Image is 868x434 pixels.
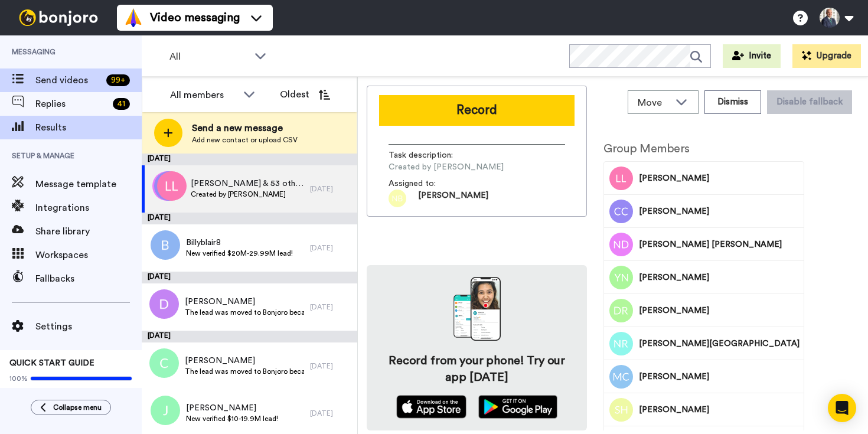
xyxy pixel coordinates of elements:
[609,332,633,355] img: Image of Namrata Randhawa
[53,403,102,412] span: Collapse menu
[9,374,28,383] span: 100%
[142,272,357,283] div: [DATE]
[185,355,305,367] span: [PERSON_NAME]
[310,184,351,194] div: [DATE]
[150,9,240,26] span: Video messaging
[35,97,108,111] span: Replies
[35,177,142,191] span: Message template
[723,44,781,68] button: Invite
[478,395,558,419] img: playstore
[310,243,351,253] div: [DATE]
[9,359,94,367] span: QUICK START GUIDE
[186,414,278,423] span: New verified $10-19.9M lead!
[453,277,501,341] img: download
[192,135,298,145] span: Add new contact or upload CSV
[396,395,466,419] img: appstore
[639,371,800,383] span: [PERSON_NAME]
[152,171,182,201] img: nd.png
[106,74,130,86] div: 99 +
[639,305,800,316] span: [PERSON_NAME]
[142,331,357,342] div: [DATE]
[35,248,142,262] span: Workspaces
[389,178,471,190] span: Assigned to:
[185,308,305,317] span: The lead was moved to Bonjoro because they don't have a phone number.
[35,120,142,135] span: Results
[310,409,351,418] div: [DATE]
[191,190,304,199] span: Created by [PERSON_NAME]
[35,73,102,87] span: Send videos
[767,90,852,114] button: Disable fallback
[609,266,633,289] img: Image of Yukiko Nakayama
[186,249,293,258] span: New verified $20M-29.99M lead!
[271,83,339,106] button: Oldest
[704,90,761,114] button: Dismiss
[639,272,800,283] span: [PERSON_NAME]
[192,121,298,135] span: Send a new message
[185,367,305,376] span: The lead was moved to Bonjoro because they don't have a phone number.
[35,201,142,215] span: Integrations
[154,171,184,201] img: cc.png
[639,404,800,416] span: [PERSON_NAME]
[418,190,488,207] span: [PERSON_NAME]
[142,213,357,224] div: [DATE]
[389,161,504,173] span: Created by [PERSON_NAME]
[378,353,575,386] h4: Record from your phone! Try our app [DATE]
[638,96,670,110] span: Move
[639,239,800,250] span: [PERSON_NAME] [PERSON_NAME]
[151,396,180,425] img: j.png
[31,400,111,415] button: Collapse menu
[639,172,800,184] span: [PERSON_NAME]
[149,289,179,319] img: d.png
[35,272,142,286] span: Fallbacks
[609,200,633,223] img: Image of Charles Carillo
[792,44,861,68] button: Upgrade
[149,348,179,378] img: c.png
[609,299,633,322] img: Image of Dwight Robinson
[157,171,187,201] img: ll.png
[124,8,143,27] img: vm-color.svg
[169,50,249,64] span: All
[310,361,351,371] div: [DATE]
[170,88,237,102] div: All members
[389,190,406,207] img: nb.png
[186,237,293,249] span: Billyblair8
[185,296,305,308] span: [PERSON_NAME]
[609,365,633,389] img: Image of Mike Castain
[609,233,633,256] img: Image of Nathalie De Vos Burchart
[35,224,142,239] span: Share library
[142,154,357,165] div: [DATE]
[828,394,856,422] div: Open Intercom Messenger
[609,398,633,422] img: Image of Stewart Heath
[186,402,278,414] span: [PERSON_NAME]
[609,167,633,190] img: Image of Lyn Ling
[113,98,130,110] div: 41
[639,338,800,350] span: [PERSON_NAME][GEOGRAPHIC_DATA]
[151,230,180,260] img: b.png
[389,149,471,161] span: Task description :
[310,302,351,312] div: [DATE]
[603,142,804,155] h2: Group Members
[379,95,575,126] button: Record
[639,205,800,217] span: [PERSON_NAME]
[191,178,304,190] span: [PERSON_NAME] & 53 others
[14,9,103,26] img: bj-logo-header-white.svg
[35,319,142,334] span: Settings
